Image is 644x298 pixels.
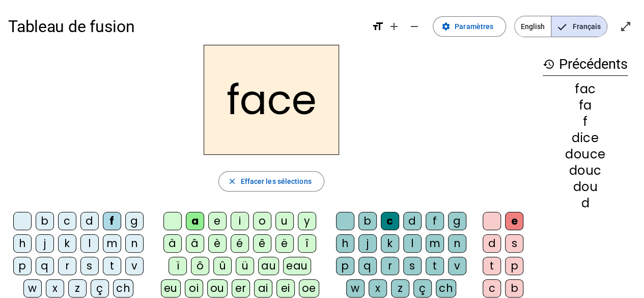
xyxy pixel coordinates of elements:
div: w [23,279,42,297]
button: Paramètres [433,16,506,37]
h3: Précédents [543,53,628,76]
div: ç [413,279,432,297]
mat-icon: format_size [372,20,384,33]
div: fa [543,99,628,112]
div: ai [254,279,272,297]
div: m [103,234,121,253]
div: w [346,279,365,297]
div: ç [91,279,109,297]
div: j [36,234,54,253]
div: i [231,212,249,230]
div: k [381,234,399,253]
mat-icon: history [543,58,555,70]
div: f [426,212,444,230]
div: è [208,234,227,253]
div: dou [543,181,628,193]
div: z [391,279,409,297]
div: ch [436,279,456,297]
div: n [125,234,144,253]
div: j [358,234,377,253]
div: ou [207,279,228,297]
button: Augmenter la taille de la police [384,16,404,37]
div: ê [253,234,271,253]
div: û [213,257,232,275]
mat-icon: open_in_full [620,20,632,33]
div: p [336,257,354,275]
button: Diminuer la taille de la police [404,16,425,37]
mat-button-toggle-group: Language selection [514,16,607,37]
div: t [103,257,121,275]
div: fac [543,83,628,95]
div: r [58,257,76,275]
div: x [369,279,387,297]
div: dice [543,132,628,144]
div: d [80,212,99,230]
div: r [381,257,399,275]
div: oe [299,279,319,297]
div: t [483,257,501,275]
div: douce [543,148,628,160]
div: e [208,212,227,230]
div: b [36,212,54,230]
div: d [543,197,628,209]
div: à [163,234,182,253]
div: l [403,234,422,253]
div: s [403,257,422,275]
div: t [426,257,444,275]
mat-icon: close [227,177,236,186]
div: ch [113,279,133,297]
div: er [232,279,250,297]
div: s [505,234,523,253]
div: g [125,212,144,230]
div: ï [169,257,187,275]
div: h [13,234,32,253]
div: c [381,212,399,230]
button: Effacer les sélections [218,171,324,192]
div: q [36,257,54,275]
div: b [358,212,377,230]
div: v [125,257,144,275]
div: y [298,212,316,230]
h2: face [204,45,339,155]
div: au [258,257,279,275]
div: oi [185,279,203,297]
div: v [448,257,466,275]
div: f [103,212,121,230]
div: k [58,234,76,253]
mat-icon: settings [441,22,451,31]
div: d [483,234,501,253]
div: n [448,234,466,253]
div: eu [161,279,181,297]
div: a [186,212,204,230]
div: s [80,257,99,275]
div: e [505,212,523,230]
div: l [80,234,99,253]
div: g [448,212,466,230]
div: c [483,279,501,297]
div: u [275,212,294,230]
div: z [68,279,87,297]
mat-icon: add [388,20,400,33]
div: f [543,116,628,128]
span: Français [551,16,607,37]
div: ü [236,257,254,275]
span: Paramètres [455,20,493,33]
div: x [46,279,64,297]
div: b [505,279,523,297]
div: p [13,257,32,275]
div: ë [275,234,294,253]
div: douc [543,165,628,177]
div: o [253,212,271,230]
div: d [403,212,422,230]
div: é [231,234,249,253]
div: î [298,234,316,253]
mat-icon: remove [408,20,421,33]
div: m [426,234,444,253]
span: English [515,16,551,37]
div: ei [276,279,295,297]
div: h [336,234,354,253]
h1: Tableau de fusion [8,10,363,43]
button: Entrer en plein écran [615,16,636,37]
div: q [358,257,377,275]
div: eau [283,257,311,275]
